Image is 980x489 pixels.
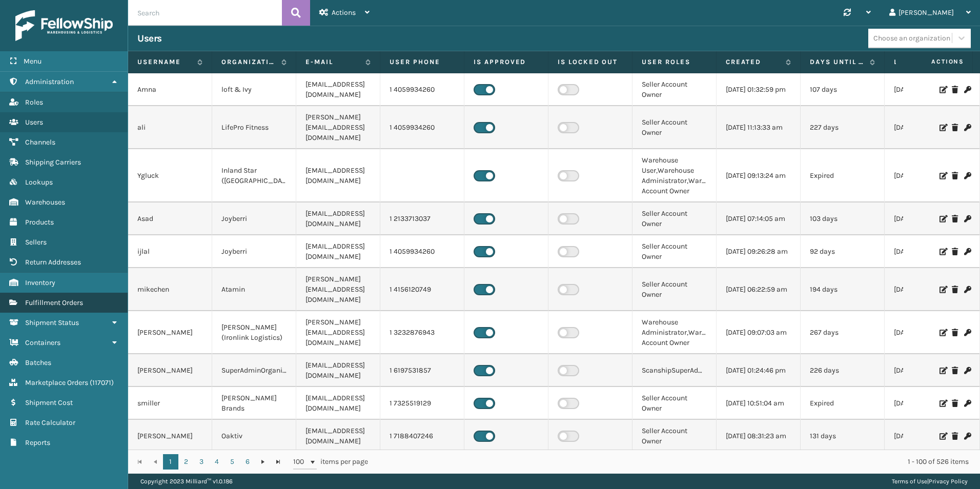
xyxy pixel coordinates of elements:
[964,367,970,374] i: Change Password
[25,338,60,347] span: Containers
[632,420,717,453] td: Seller Account Owner
[221,57,276,67] label: Organization
[964,400,970,407] i: Change Password
[964,433,970,440] i: Change Password
[810,57,865,67] label: Days until password expires
[632,268,717,311] td: Seller Account Owner
[940,215,946,222] i: Edit
[380,387,464,420] td: 1 7325519129
[632,149,717,202] td: Warehouse User,Warehouse Administrator,Warehouse Account Owner
[632,387,717,420] td: Seller Account Owner
[717,268,801,311] td: [DATE] 06:22:59 am
[259,458,267,466] span: Go to the next page
[952,400,958,407] i: Delete
[632,354,717,387] td: ScanshipSuperAdministrator
[212,73,296,106] td: loft & Ivy
[382,457,969,467] div: 1 - 100 of 526 items
[390,57,455,67] label: User phone
[632,311,717,354] td: Warehouse Administrator,Warehouse Account Owner
[296,420,380,453] td: [EMAIL_ADDRESS][DOMAIN_NAME]
[209,454,224,470] a: 4
[964,286,970,293] i: Change Password
[380,354,464,387] td: 1 6197531857
[274,458,282,466] span: Go to the last page
[632,202,717,235] td: Seller Account Owner
[964,172,970,179] i: Change Password
[296,387,380,420] td: [EMAIL_ADDRESS][DOMAIN_NAME]
[293,457,309,467] span: 100
[952,329,958,336] i: Delete
[128,106,212,149] td: ali
[892,478,927,485] a: Terms of Use
[128,420,212,453] td: [PERSON_NAME]
[632,106,717,149] td: Seller Account Owner
[194,454,209,470] a: 3
[296,235,380,268] td: [EMAIL_ADDRESS][DOMAIN_NAME]
[952,215,958,222] i: Delete
[940,86,946,93] i: Edit
[25,138,55,147] span: Channels
[25,298,83,307] span: Fulfillment Orders
[178,454,194,470] a: 2
[929,478,968,485] a: Privacy Policy
[717,149,801,202] td: [DATE] 09:13:24 am
[128,311,212,354] td: [PERSON_NAME]
[212,106,296,149] td: LifePro Fitness
[212,354,296,387] td: SuperAdminOrganization
[25,77,74,86] span: Administration
[255,454,271,470] a: Go to the next page
[964,329,970,336] i: Change Password
[128,202,212,235] td: Asad
[380,268,464,311] td: 1 4156120749
[25,118,43,127] span: Users
[952,172,958,179] i: Delete
[90,378,114,387] span: ( 117071 )
[25,358,51,367] span: Batches
[801,268,885,311] td: 194 days
[558,57,623,67] label: Is Locked Out
[25,258,81,267] span: Return Addresses
[964,124,970,131] i: Change Password
[717,387,801,420] td: [DATE] 10:51:04 am
[25,318,79,327] span: Shipment Status
[642,57,707,67] label: User Roles
[296,73,380,106] td: [EMAIL_ADDRESS][DOMAIN_NAME]
[940,367,946,374] i: Edit
[128,235,212,268] td: ijlal
[885,311,969,354] td: [DATE] 02:30:05 pm
[717,202,801,235] td: [DATE] 07:14:05 am
[25,378,88,387] span: Marketplace Orders
[964,248,970,255] i: Change Password
[885,268,969,311] td: [DATE] 01:10:30 pm
[801,73,885,106] td: 107 days
[128,387,212,420] td: smiller
[940,329,946,336] i: Edit
[224,454,240,470] a: 5
[885,106,969,149] td: [DATE] 11:04:24 am
[885,149,969,202] td: [DATE] 05:12:54 pm
[964,215,970,222] i: Change Password
[726,57,781,67] label: Created
[380,202,464,235] td: 1 2133713037
[212,268,296,311] td: Atamin
[952,433,958,440] i: Delete
[305,57,360,67] label: E-mail
[25,158,81,167] span: Shipping Carriers
[940,286,946,293] i: Edit
[212,420,296,453] td: Oaktiv
[296,268,380,311] td: [PERSON_NAME][EMAIL_ADDRESS][DOMAIN_NAME]
[163,454,178,470] a: 1
[296,311,380,354] td: [PERSON_NAME][EMAIL_ADDRESS][DOMAIN_NAME]
[25,98,43,107] span: Roles
[137,57,192,67] label: Username
[717,73,801,106] td: [DATE] 01:32:59 pm
[801,387,885,420] td: Expired
[940,400,946,407] i: Edit
[892,474,968,489] div: |
[293,454,368,470] span: items per page
[894,57,949,67] label: Last Seen
[212,311,296,354] td: [PERSON_NAME] (Ironlink Logistics)
[632,235,717,268] td: Seller Account Owner
[940,248,946,255] i: Edit
[717,106,801,149] td: [DATE] 11:13:33 am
